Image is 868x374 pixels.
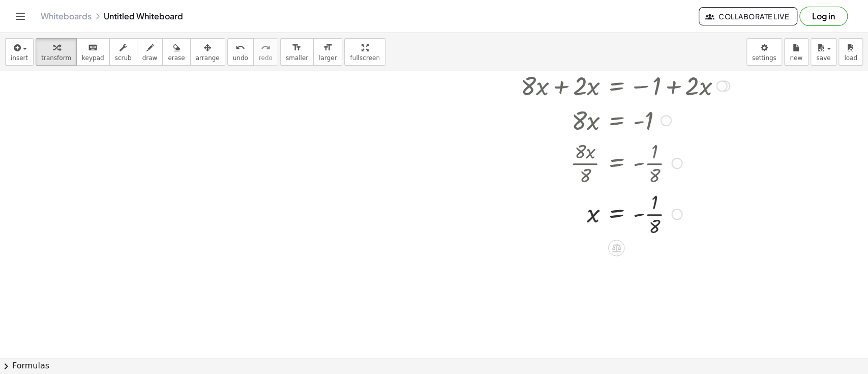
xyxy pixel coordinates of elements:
[608,240,624,256] div: Apply the same math to both sides of the equation
[319,54,337,62] span: larger
[313,38,342,66] button: format_sizelarger
[88,42,98,54] i: keyboard
[259,54,273,62] span: redo
[41,54,71,62] span: transform
[811,38,836,66] button: save
[76,38,110,66] button: keyboardkeypad
[752,54,776,62] span: settings
[115,54,132,62] span: scrub
[196,54,220,62] span: arrange
[280,38,314,66] button: format_sizesmaller
[746,38,782,66] button: settings
[233,54,248,62] span: undo
[784,38,809,66] button: new
[350,54,379,62] span: fullscreen
[41,11,92,21] a: Whiteboards
[253,38,278,66] button: redoredo
[82,54,104,62] span: keypad
[323,42,333,54] i: format_size
[36,38,77,66] button: transform
[839,38,863,66] button: load
[190,38,225,66] button: arrange
[799,7,848,26] button: Log in
[344,38,385,66] button: fullscreen
[142,54,158,62] span: draw
[109,38,137,66] button: scrub
[168,54,185,62] span: erase
[707,12,789,21] span: Collaborate Live
[292,42,302,54] i: format_size
[816,54,830,62] span: save
[162,38,190,66] button: erase
[137,38,163,66] button: draw
[12,8,28,24] button: Toggle navigation
[699,7,797,25] button: Collaborate Live
[844,54,857,62] span: load
[235,42,245,54] i: undo
[227,38,254,66] button: undoundo
[5,38,34,66] button: insert
[11,54,28,62] span: insert
[790,54,802,62] span: new
[286,54,308,62] span: smaller
[261,42,271,54] i: redo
